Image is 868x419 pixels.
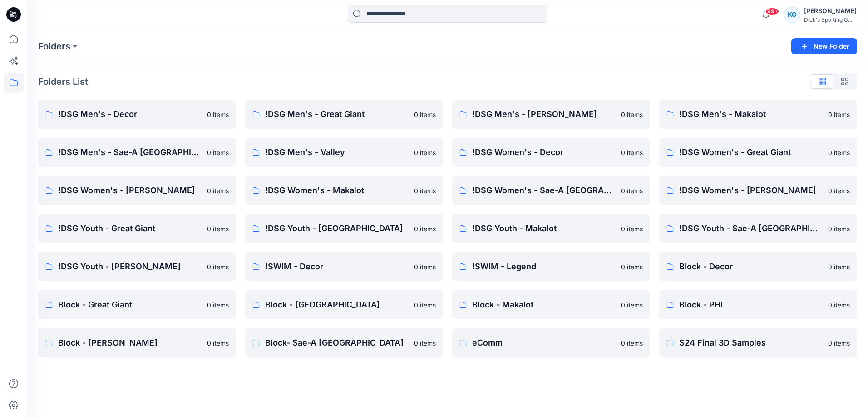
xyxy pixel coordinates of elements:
[472,298,616,311] p: Block - Makalot
[38,214,236,243] a: !DSG Youth - Great Giant0 items
[621,148,643,157] p: 0 items
[207,186,229,195] p: 0 items
[679,298,823,311] p: Block - PHI
[58,146,202,159] p: !DSG Men's - Sae-A [GEOGRAPHIC_DATA]
[804,5,857,16] div: [PERSON_NAME]
[659,176,857,205] a: !DSG Women's - [PERSON_NAME]0 items
[679,108,823,121] p: !DSG Men's - Makalot
[452,100,650,129] a: !DSG Men's - [PERSON_NAME]0 items
[472,184,616,197] p: !DSG Women's - Sae-A [GEOGRAPHIC_DATA]
[38,100,236,129] a: !DSG Men's - Decor0 items
[828,110,850,119] p: 0 items
[828,338,850,348] p: 0 items
[414,262,436,272] p: 0 items
[265,298,409,311] p: Block - [GEOGRAPHIC_DATA]
[472,336,616,349] p: eComm
[679,146,823,159] p: !DSG Women's - Great Giant
[659,138,857,167] a: !DSG Women's - Great Giant0 items
[414,110,436,119] p: 0 items
[245,100,443,129] a: !DSG Men's - Great Giant0 items
[679,260,823,273] p: Block - Decor
[621,262,643,272] p: 0 items
[414,148,436,157] p: 0 items
[659,100,857,129] a: !DSG Men's - Makalot0 items
[207,338,229,348] p: 0 items
[245,176,443,205] a: !DSG Women's - Makalot0 items
[58,298,202,311] p: Block - Great Giant
[207,148,229,157] p: 0 items
[828,224,850,234] p: 0 items
[828,262,850,272] p: 0 items
[58,222,202,235] p: !DSG Youth - Great Giant
[38,176,236,205] a: !DSG Women's - [PERSON_NAME]0 items
[472,146,616,159] p: !DSG Women's - Decor
[621,300,643,310] p: 0 items
[265,222,409,235] p: !DSG Youth - [GEOGRAPHIC_DATA]
[414,338,436,348] p: 0 items
[679,184,823,197] p: !DSG Women's - [PERSON_NAME]
[58,260,202,273] p: !DSG Youth - [PERSON_NAME]
[38,138,236,167] a: !DSG Men's - Sae-A [GEOGRAPHIC_DATA]0 items
[452,138,650,167] a: !DSG Women's - Decor0 items
[265,146,409,159] p: !DSG Men's - Valley
[679,222,823,235] p: !DSG Youth - Sae-A [GEOGRAPHIC_DATA]
[791,38,857,54] button: New Folder
[621,110,643,119] p: 0 items
[828,148,850,157] p: 0 items
[207,224,229,234] p: 0 items
[765,8,779,15] span: 99+
[207,262,229,272] p: 0 items
[621,186,643,195] p: 0 items
[828,186,850,195] p: 0 items
[245,290,443,319] a: Block - [GEOGRAPHIC_DATA]0 items
[828,300,850,310] p: 0 items
[245,328,443,357] a: Block- Sae-A [GEOGRAPHIC_DATA]0 items
[265,108,409,121] p: !DSG Men's - Great Giant
[245,214,443,243] a: !DSG Youth - [GEOGRAPHIC_DATA]0 items
[414,224,436,234] p: 0 items
[265,260,409,273] p: !SWIM - Decor
[804,16,857,23] div: Dick's Sporting G...
[452,252,650,281] a: !SWIM - Legend0 items
[58,336,202,349] p: Block - [PERSON_NAME]
[679,336,823,349] p: S24 Final 3D Samples
[452,290,650,319] a: Block - Makalot0 items
[38,328,236,357] a: Block - [PERSON_NAME]0 items
[58,184,202,197] p: !DSG Women's - [PERSON_NAME]
[659,214,857,243] a: !DSG Youth - Sae-A [GEOGRAPHIC_DATA]0 items
[452,176,650,205] a: !DSG Women's - Sae-A [GEOGRAPHIC_DATA]0 items
[452,328,650,357] a: eComm0 items
[414,186,436,195] p: 0 items
[38,75,88,88] p: Folders List
[38,40,70,53] a: Folders
[265,184,409,197] p: !DSG Women's - Makalot
[659,252,857,281] a: Block - Decor0 items
[265,336,409,349] p: Block- Sae-A [GEOGRAPHIC_DATA]
[58,108,202,121] p: !DSG Men's - Decor
[207,110,229,119] p: 0 items
[38,290,236,319] a: Block - Great Giant0 items
[784,6,800,23] div: KG
[245,252,443,281] a: !SWIM - Decor0 items
[659,290,857,319] a: Block - PHI0 items
[621,224,643,234] p: 0 items
[38,252,236,281] a: !DSG Youth - [PERSON_NAME]0 items
[452,214,650,243] a: !DSG Youth - Makalot0 items
[621,338,643,348] p: 0 items
[245,138,443,167] a: !DSG Men's - Valley0 items
[207,300,229,310] p: 0 items
[472,108,616,121] p: !DSG Men's - [PERSON_NAME]
[472,222,616,235] p: !DSG Youth - Makalot
[414,300,436,310] p: 0 items
[472,260,616,273] p: !SWIM - Legend
[659,328,857,357] a: S24 Final 3D Samples0 items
